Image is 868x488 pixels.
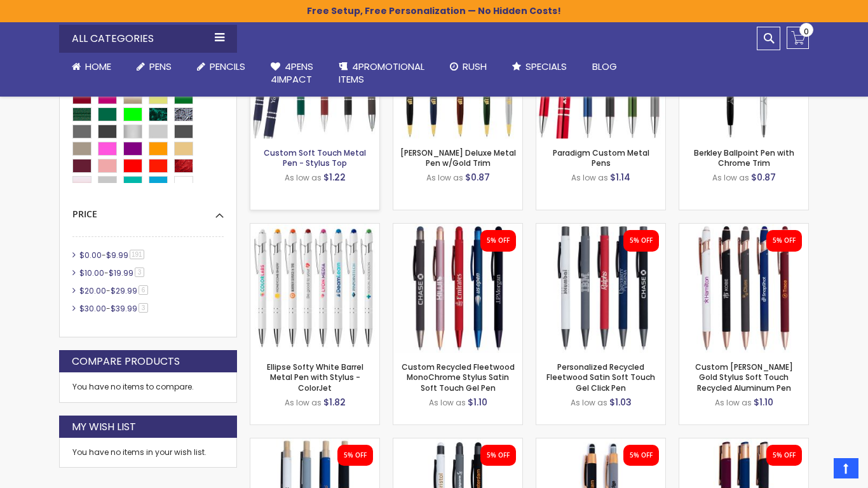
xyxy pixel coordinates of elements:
[76,268,149,278] a: $10.00-$19.993
[339,60,424,86] span: 4PROMOTIONAL ITEMS
[487,236,510,245] div: 5% OFF
[271,60,313,86] span: 4Pens 4impact
[571,397,607,408] span: As low as
[76,303,153,314] a: $30.00-$39.993
[751,171,776,184] span: $0.87
[429,397,466,408] span: As low as
[267,362,363,393] a: Ellipse Softy White Barrel Metal Pen with Stylus - ColorJet
[85,60,111,73] span: Home
[773,236,796,245] div: 5% OFF
[59,25,237,53] div: All Categories
[610,171,630,184] span: $1.14
[580,53,630,81] a: Blog
[258,53,326,94] a: 4Pens4impact
[106,250,128,261] span: $9.99
[437,53,499,81] a: Rush
[393,224,522,353] img: Custom Recycled Fleetwood MonoChrome Stylus Satin Soft Touch Gel Pen
[250,438,379,449] a: Eco-Friendly Aluminum Bali Satin Soft Touch Gel Click Pen
[59,53,124,81] a: Home
[695,362,793,393] a: Custom [PERSON_NAME] Gold Stylus Soft Touch Recycled Aluminum Pen
[59,372,237,402] div: You have no items to compare.
[124,53,184,81] a: Pens
[111,303,137,314] span: $39.99
[834,458,858,478] a: Top
[285,172,322,183] span: As low as
[536,438,665,449] a: Personalized Copper Penny Stylus Satin Soft Touch Click Metal Pen
[536,223,665,234] a: Personalized Recycled Fleetwood Satin Soft Touch Gel Click Pen
[139,303,148,313] span: 3
[72,199,224,220] div: Price
[76,285,153,296] a: $20.00-$29.996
[679,224,808,353] img: Custom Lexi Rose Gold Stylus Soft Touch Recycled Aluminum Pen
[773,451,796,460] div: 5% OFF
[571,172,608,183] span: As low as
[553,147,649,168] a: Paradigm Custom Metal Pens
[149,60,172,73] span: Pens
[712,172,749,183] span: As low as
[546,362,655,393] a: Personalized Recycled Fleetwood Satin Soft Touch Gel Click Pen
[344,451,367,460] div: 5% OFF
[487,451,510,460] div: 5% OFF
[393,223,522,234] a: Custom Recycled Fleetwood MonoChrome Stylus Satin Soft Touch Gel Pen
[630,451,653,460] div: 5% OFF
[323,396,346,409] span: $1.82
[400,147,516,168] a: [PERSON_NAME] Deluxe Metal Pen w/Gold Trim
[426,172,463,183] span: As low as
[465,171,490,184] span: $0.87
[463,60,487,73] span: Rush
[72,447,224,457] div: You have no items in your wish list.
[264,147,366,168] a: Custom Soft Touch Metal Pen - Stylus Top
[250,224,379,353] img: Ellipse Softy White Barrel Metal Pen with Stylus - ColorJet
[79,303,106,314] span: $30.00
[72,355,180,369] strong: Compare Products
[499,53,580,81] a: Specials
[592,60,617,73] span: Blog
[76,250,149,261] a: $0.00-$9.99191
[72,420,136,434] strong: My Wish List
[536,224,665,353] img: Personalized Recycled Fleetwood Satin Soft Touch Gel Click Pen
[715,397,752,408] span: As low as
[323,171,346,184] span: $1.22
[630,236,653,245] div: 5% OFF
[210,60,245,73] span: Pencils
[139,285,148,295] span: 6
[694,147,794,168] a: Berkley Ballpoint Pen with Chrome Trim
[326,53,437,94] a: 4PROMOTIONALITEMS
[285,397,322,408] span: As low as
[393,438,522,449] a: Custom Recycled Fleetwood Stylus Satin Soft Touch Gel Click Pen
[184,53,258,81] a: Pencils
[526,60,567,73] span: Specials
[787,27,809,49] a: 0
[804,25,809,37] span: 0
[135,268,144,277] span: 3
[468,396,487,409] span: $1.10
[754,396,773,409] span: $1.10
[609,396,632,409] span: $1.03
[679,438,808,449] a: Custom Eco-Friendly Rose Gold Earl Satin Soft Touch Gel Pen
[79,268,104,278] span: $10.00
[130,250,144,259] span: 191
[111,285,137,296] span: $29.99
[679,223,808,234] a: Custom Lexi Rose Gold Stylus Soft Touch Recycled Aluminum Pen
[109,268,133,278] span: $19.99
[250,223,379,234] a: Ellipse Softy White Barrel Metal Pen with Stylus - ColorJet
[79,285,106,296] span: $20.00
[79,250,102,261] span: $0.00
[402,362,515,393] a: Custom Recycled Fleetwood MonoChrome Stylus Satin Soft Touch Gel Pen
